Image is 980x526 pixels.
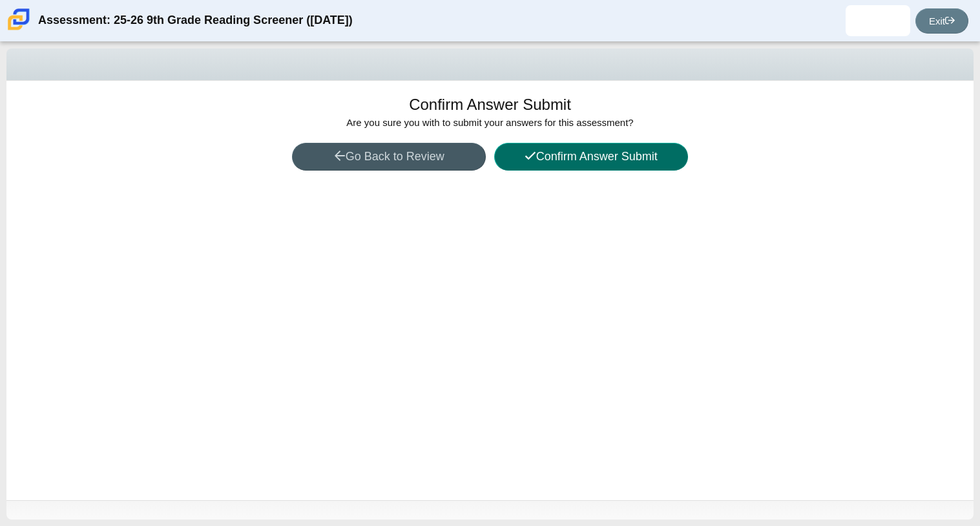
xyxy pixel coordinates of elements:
[5,6,32,33] img: Carmen School of Science & Technology
[5,24,32,35] a: Carmen School of Science & Technology
[409,94,571,116] h1: Confirm Answer Submit
[346,117,633,128] span: Are you sure you with to submit your answers for this assessment?
[292,143,486,171] button: Go Back to Review
[868,10,888,31] img: ricardo.teranrios.WvRmEs
[494,143,688,171] button: Confirm Answer Submit
[38,5,353,36] div: Assessment: 25-26 9th Grade Reading Screener ([DATE])
[915,8,968,34] a: Exit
